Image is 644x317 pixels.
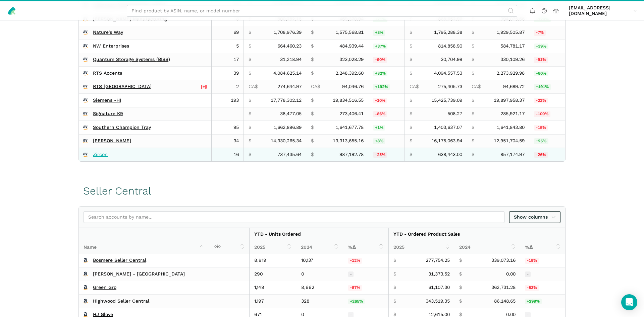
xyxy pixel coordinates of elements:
th: %Δ: activate to sort column ascending [343,241,388,254]
td: 1.29% [368,121,405,135]
span: $ [249,152,251,158]
span: 484,939.44 [339,43,364,49]
span: CA$ [472,84,481,90]
th: Name : activate to sort column descending [79,228,209,254]
span: 1,708,976.39 [273,29,302,35]
td: 39 [212,67,244,80]
span: -12% [348,258,362,264]
span: $ [459,285,462,291]
td: 8.47% [368,26,405,39]
span: $ [311,97,314,103]
td: 1,149 [250,281,297,295]
td: 290 [250,267,297,281]
td: -6.96% [529,26,565,39]
span: -100% [534,111,550,117]
span: 814,858.90 [438,43,462,49]
span: 277,754.25 [426,257,450,263]
th: : activate to sort column ascending [209,228,250,254]
span: +39% [534,44,548,50]
span: $ [410,125,412,131]
span: 857,174.97 [500,152,525,158]
span: $ [410,97,412,103]
span: 14,330,265.34 [271,138,302,144]
a: [PERSON_NAME] - [GEOGRAPHIC_DATA] [93,271,185,277]
td: 1,197 [250,295,297,308]
span: $ [410,152,412,158]
span: $ [249,57,251,63]
th: 2024: activate to sort column ascending [296,241,343,254]
td: 81.67% [368,67,405,80]
a: RTS [GEOGRAPHIC_DATA] [93,84,152,90]
span: 1,403,637.07 [434,125,462,131]
span: $ [472,70,474,76]
td: -86.74% [343,281,389,295]
strong: YTD - Ordered Product Sales [393,231,460,237]
span: $ [459,298,462,304]
input: Search accounts by name... [84,211,504,223]
span: $ [249,43,251,49]
span: +80% [534,71,548,77]
span: +1% [373,125,385,131]
td: -99.82% [529,107,565,121]
td: 8,662 [297,281,343,295]
span: 31,373.52 [428,271,450,277]
td: 190.85% [529,80,565,94]
span: 86,148.65 [494,298,516,304]
a: Green Gro [93,285,116,291]
span: +37% [373,44,387,50]
td: 2 [212,80,244,94]
td: 192.03% [368,80,405,94]
td: -25.30% [368,148,405,161]
span: $ [311,125,314,131]
td: -85.93% [368,107,405,121]
span: 4,084,625.14 [273,70,302,76]
span: +299% [525,299,542,305]
span: -15% [534,125,548,131]
input: Find product by ASIN, name, or model number [127,5,517,17]
span: 1,929,505.87 [496,29,525,35]
td: 69 [212,26,244,39]
td: -25.52% [529,148,565,161]
span: 31,218.94 [280,57,302,63]
span: 61,107.30 [428,285,450,291]
span: $ [393,257,396,263]
span: $ [410,57,412,63]
span: $ [459,257,462,263]
span: $ [311,138,314,144]
td: -10.37% [368,94,405,107]
span: -10% [373,98,387,104]
span: $ [459,271,462,277]
span: 362,731.28 [491,285,516,291]
span: $ [472,57,474,63]
th: 2025: activate to sort column ascending [250,241,297,254]
span: 584,781.17 [500,43,525,49]
th: 2024: activate to sort column ascending [454,241,520,254]
span: 1,795,288.38 [434,29,462,35]
span: +191% [534,84,551,90]
span: $ [249,138,251,144]
span: 339,073.16 [491,257,516,263]
span: $ [472,97,474,103]
span: 343,519.35 [426,298,450,304]
span: $ [472,29,474,35]
span: $ [410,70,412,76]
span: $ [472,152,474,158]
a: Southern Champion Tray [93,125,151,131]
span: 275,405.73 [438,84,462,90]
a: Zircon [93,152,108,158]
span: +8% [373,138,385,144]
span: -7% [534,30,546,36]
span: 17,778,302.12 [271,97,302,103]
span: Show columns [514,214,556,221]
span: +82% [373,71,387,77]
img: 243-canada-6dcbff6b5ddfbc3d576af9e026b5d206327223395eaa30c1e22b34077c083801.svg [201,84,207,90]
span: 638,443.00 [438,152,462,158]
span: CA$ [410,84,419,90]
td: 193 [212,94,244,107]
td: 7.64% [368,134,405,148]
span: 1,662,896.89 [273,125,302,131]
td: -12.02% [343,254,389,267]
span: -18% [525,258,539,264]
span: $ [311,57,314,63]
td: 39.34% [529,39,565,53]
